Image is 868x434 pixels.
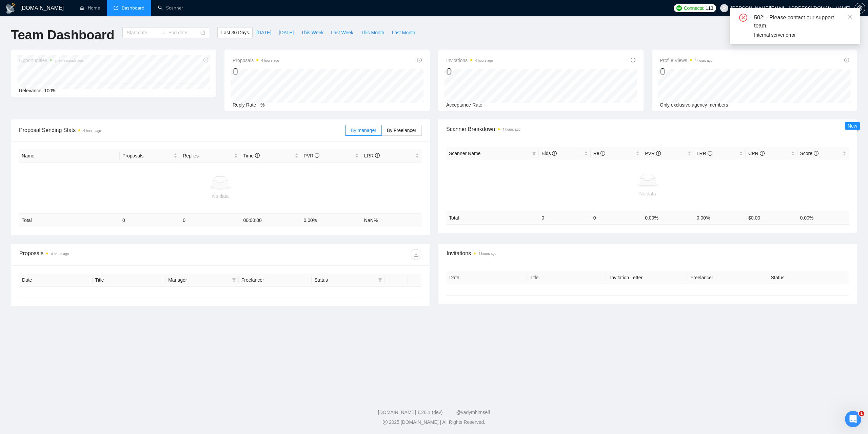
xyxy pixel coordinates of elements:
span: swap-right [160,30,165,35]
span: Last Week [331,29,353,36]
span: 113 [706,4,713,12]
span: info-circle [600,151,605,156]
span: Invitations [446,56,493,64]
span: setting [855,5,865,11]
div: 0 [660,65,713,78]
span: 100% [44,88,56,93]
td: Total [446,211,539,224]
td: Total [19,214,120,227]
span: Relevance [19,88,41,93]
th: Manager [165,273,239,287]
div: No data [449,190,846,197]
a: homeHome [80,5,100,11]
th: Freelancer [239,273,312,287]
div: 2025 [DOMAIN_NAME] | All Rights Reserved. [5,419,863,426]
td: 0 [591,211,642,224]
div: 0 [233,65,279,78]
span: Reply Rate [233,102,256,108]
span: info-circle [631,58,635,62]
span: [DATE] [279,29,294,36]
td: 0.00 % [642,211,694,224]
span: Score [800,151,818,156]
span: LRR [364,153,380,158]
span: close [848,15,852,20]
time: 4 hours ago [51,252,69,256]
span: CPR [748,151,764,156]
button: download [411,249,421,260]
span: Last 30 Days [221,29,249,36]
span: dashboard [114,5,118,10]
span: filter [232,278,236,282]
span: filter [532,151,536,155]
h1: Team Dashboard [11,27,114,43]
td: 00:00:00 [240,214,301,227]
span: Acceptance Rate [446,102,482,108]
span: filter [378,278,382,282]
th: Invitation Letter [607,271,688,284]
time: 4 hours ago [83,129,101,133]
iframe: Intercom live chat [845,411,861,427]
button: [DATE] [253,27,275,38]
span: Proposals [122,152,172,159]
span: info-circle [375,153,380,158]
button: Last 30 Days [217,27,253,38]
td: 0.00 % [301,214,361,227]
td: 0 [539,211,590,224]
a: searchScanner [158,5,183,11]
span: close-circle [739,14,747,22]
span: download [411,252,421,257]
button: This Month [357,27,388,38]
time: 4 hours ago [478,252,496,256]
th: Name [19,149,120,163]
td: $ 0.00 [746,211,797,224]
th: Date [19,273,93,287]
span: Connects: [684,4,704,12]
td: 0 [180,214,240,227]
img: logo [5,3,16,14]
span: 1 [859,411,864,416]
div: No data [22,192,419,200]
span: info-circle [760,151,765,156]
time: 4 hours ago [695,59,713,62]
button: setting [854,3,865,14]
span: Status [314,276,375,284]
span: [DATE] [256,29,271,36]
div: Internal server error [754,31,852,39]
span: user [722,6,727,11]
span: New [848,123,857,129]
time: 4 hours ago [475,59,493,62]
button: This Week [297,27,327,38]
button: [DATE] [275,27,297,38]
span: copyright [383,420,388,424]
span: -% [259,102,264,108]
time: 4 hours ago [261,59,279,62]
time: 4 hours ago [502,128,520,131]
td: 0.00 % [694,211,746,224]
td: NaN % [361,214,422,227]
span: info-circle [552,151,557,156]
span: Bids [541,151,557,156]
div: 0 [446,65,493,78]
img: upwork-logo.png [676,5,682,11]
input: End date [168,29,199,36]
th: Title [93,273,166,287]
span: info-circle [656,151,661,156]
span: info-circle [315,153,319,158]
span: info-circle [844,58,849,62]
span: Last Month [392,29,415,36]
span: Invitations [447,249,849,258]
td: 0 [120,214,180,227]
span: Profile Views [660,56,713,64]
span: info-circle [255,153,260,158]
span: filter [231,275,237,285]
span: Proposals [233,56,279,64]
span: LRR [697,151,712,156]
span: This Month [361,29,384,36]
button: Last Month [388,27,419,38]
span: filter [531,148,537,158]
span: Replies [183,152,233,159]
span: Time [243,153,259,158]
div: Proposals [19,249,220,260]
div: 502: - Please contact our support team. [754,14,852,30]
td: 0.00 % [797,211,849,224]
